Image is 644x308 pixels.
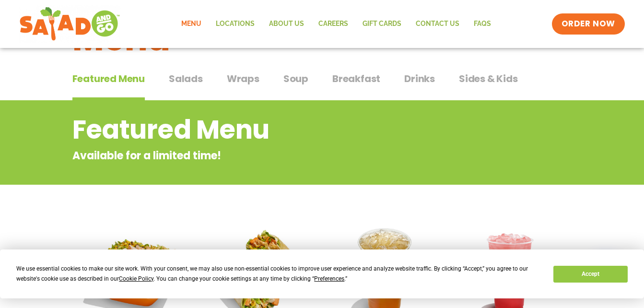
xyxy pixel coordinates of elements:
span: Preferences [314,275,344,282]
span: Wraps [227,71,259,86]
span: Drinks [404,71,435,86]
p: Available for a limited time! [72,148,495,164]
h2: Featured Menu [72,110,495,149]
span: Cookie Policy [119,275,153,282]
a: ORDER NOW [552,13,625,35]
div: We use essential cookies to make our site work. With your consent, we may also use non-essential ... [16,264,542,284]
button: Accept [553,266,627,283]
nav: Menu [174,13,498,35]
span: Salads [169,71,203,86]
span: Sides & Kids [459,71,518,86]
div: Tabbed content [72,68,572,101]
a: About Us [262,13,311,35]
span: Featured Menu [72,71,145,86]
span: Soup [283,71,308,86]
img: new-SAG-logo-768×292 [19,5,120,43]
a: Contact Us [409,13,467,35]
a: Locations [209,13,262,35]
span: ORDER NOW [562,18,615,30]
a: Careers [311,13,355,35]
a: Menu [174,13,209,35]
span: Breakfast [332,71,380,86]
a: GIFT CARDS [355,13,409,35]
a: FAQs [467,13,498,35]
